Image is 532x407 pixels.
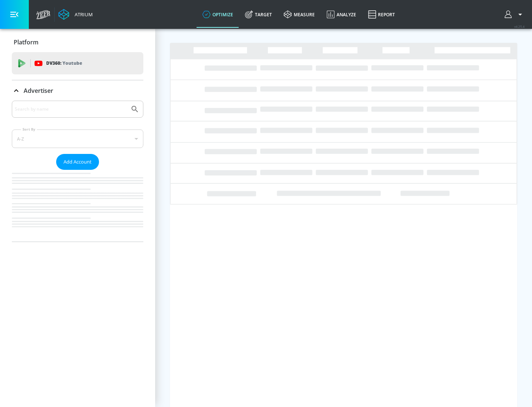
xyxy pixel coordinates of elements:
p: Youtube [62,59,82,67]
a: Target [239,1,278,28]
a: optimize [197,1,239,28]
p: Advertiser [24,87,53,95]
nav: list of Advertiser [12,170,143,242]
a: Report [362,1,401,28]
span: Add Account [64,158,92,166]
a: Atrium [58,9,93,20]
div: DV360: Youtube [12,52,143,74]
div: Advertiser [12,80,143,101]
button: Add Account [56,154,99,170]
input: Search by name [15,104,127,114]
div: Advertiser [12,101,143,242]
a: measure [278,1,321,28]
div: Atrium [72,11,93,18]
label: Sort By [21,127,37,132]
a: Analyze [321,1,362,28]
p: Platform [14,38,38,46]
span: v 4.25.4 [514,24,525,28]
div: Platform [12,32,143,53]
div: A-Z [12,129,143,148]
p: DV360: [46,59,82,67]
